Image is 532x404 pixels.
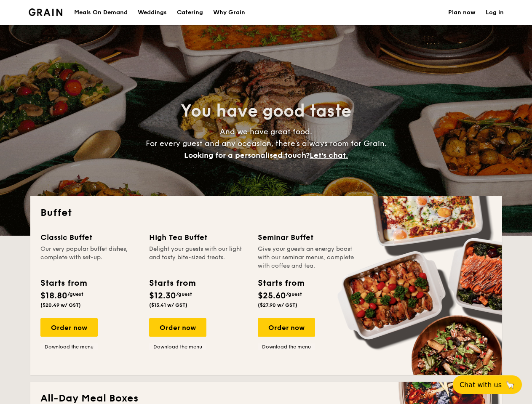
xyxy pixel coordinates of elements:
span: And we have great food. For every guest and any occasion, there’s always room for Grain. [146,127,387,160]
div: Seminar Buffet [258,231,356,243]
a: Download the menu [149,343,206,350]
span: /guest [67,291,83,297]
img: Grain [29,8,63,16]
div: High Tea Buffet [149,231,248,243]
div: Classic Buffet [40,231,139,243]
span: $25.60 [258,291,286,301]
span: ($13.41 w/ GST) [149,302,187,308]
span: /guest [176,291,192,297]
div: Delight your guests with our light and tasty bite-sized treats. [149,245,248,270]
span: Looking for a personalised touch? [184,151,310,160]
span: 🦙 [505,380,515,390]
button: Chat with us🦙 [453,375,522,394]
span: $12.30 [149,291,176,301]
span: $18.80 [40,291,67,301]
span: ($27.90 w/ GST) [258,302,297,308]
a: Download the menu [258,343,315,350]
span: Chat with us [460,381,502,389]
span: ($20.49 w/ GST) [40,302,81,308]
div: Our very popular buffet dishes, complete with set-up. [40,245,139,270]
div: Order now [40,318,98,337]
div: Starts from [149,277,195,290]
div: Order now [149,318,206,337]
div: Starts from [40,277,86,290]
span: /guest [286,291,302,297]
a: Logotype [29,8,63,16]
div: Give your guests an energy boost with our seminar menus, complete with coffee and tea. [258,245,356,270]
div: Order now [258,318,315,337]
span: You have good taste [181,101,351,121]
h2: Buffet [40,206,492,220]
span: Let's chat. [310,151,348,160]
a: Download the menu [40,343,98,350]
div: Starts from [258,277,304,290]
